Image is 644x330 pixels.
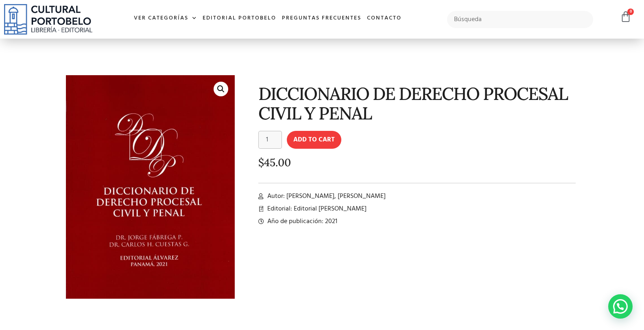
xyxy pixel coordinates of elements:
[364,10,404,27] a: Contacto
[258,84,576,123] h1: DICCIONARIO DE DERECHO PROCESAL CIVIL Y PENAL
[200,10,279,27] a: Editorial Portobelo
[265,204,367,214] span: Editorial: Editorial [PERSON_NAME]
[627,9,634,15] span: 0
[258,131,282,149] input: Product quantity
[620,11,631,23] a: 0
[279,10,364,27] a: Preguntas frecuentes
[265,191,386,201] span: Autor: [PERSON_NAME], [PERSON_NAME]
[447,11,593,28] input: Búsqueda
[287,131,341,149] button: Add to cart
[265,217,337,226] span: Año de publicación: 2021
[214,82,228,96] a: 🔍
[258,156,264,169] span: $
[131,10,200,27] a: Ver Categorías
[258,156,291,169] bdi: 45.00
